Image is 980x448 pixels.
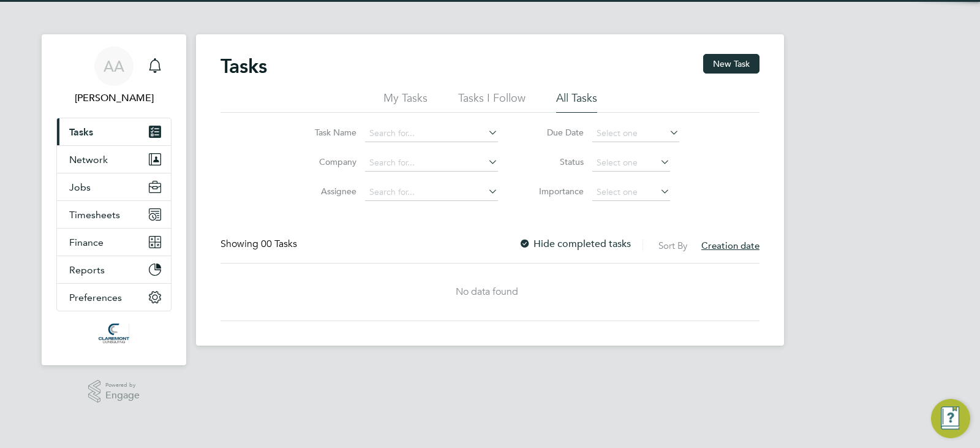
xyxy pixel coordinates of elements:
[69,209,120,221] span: Timesheets
[703,54,759,74] button: New Task
[69,237,104,248] span: Finance
[365,125,498,142] input: Search for...
[529,186,584,197] label: Importance
[56,91,171,105] span: Afzal Ahmed
[931,399,970,438] button: Engage Resource Center
[365,154,498,172] input: Search for...
[592,154,670,172] input: Select one
[56,324,171,343] a: Go to home page
[57,173,171,200] button: Jobs
[221,238,300,251] div: Showing
[365,184,498,201] input: Search for...
[701,240,759,251] span: Creation date
[221,54,267,78] h2: Tasks
[69,154,108,165] span: Network
[301,127,356,138] label: Task Name
[592,125,679,142] input: Select one
[57,201,171,228] button: Timesheets
[221,286,753,298] div: No data found
[99,324,129,343] img: claremontconsulting1-logo-retina.png
[57,284,171,311] button: Preferences
[105,390,140,401] span: Engage
[458,91,526,113] li: Tasks I Follow
[529,127,584,138] label: Due Date
[57,118,171,145] a: Tasks
[57,146,171,173] button: Network
[592,184,670,201] input: Select one
[57,229,171,256] button: Finance
[69,181,91,193] span: Jobs
[69,126,93,138] span: Tasks
[105,380,140,390] span: Powered by
[42,34,186,365] nav: Main navigation
[519,238,631,250] label: Hide completed tasks
[104,58,124,74] span: AA
[529,156,584,167] label: Status
[88,380,140,403] a: Powered byEngage
[57,256,171,283] button: Reports
[556,91,597,113] li: All Tasks
[56,47,171,105] a: AA[PERSON_NAME]
[658,240,687,251] label: Sort By
[301,156,356,167] label: Company
[301,186,356,197] label: Assignee
[69,292,122,303] span: Preferences
[383,91,428,113] li: My Tasks
[261,238,297,250] span: 00 Tasks
[69,264,105,276] span: Reports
